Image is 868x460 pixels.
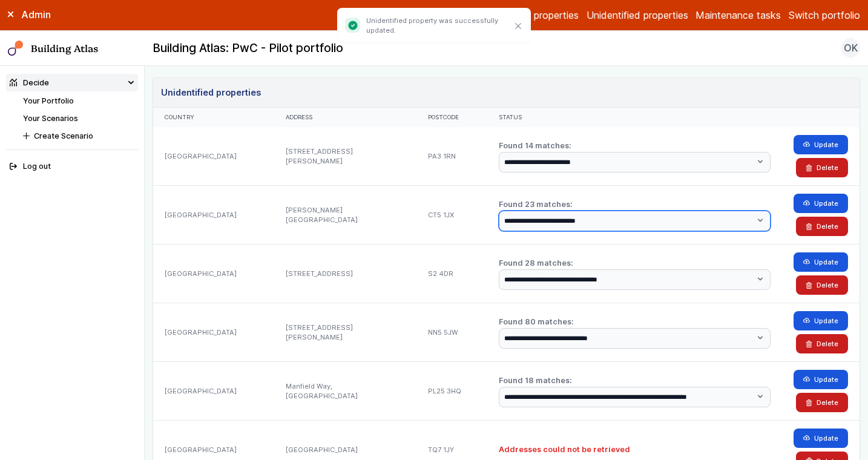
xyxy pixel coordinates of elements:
[153,127,274,185] div: [GEOGRAPHIC_DATA]
[153,185,274,244] div: [GEOGRAPHIC_DATA]
[794,370,848,389] button: Update
[6,74,139,91] summary: Decide
[794,194,848,213] button: Update
[499,140,771,151] h2: Found 14 matches:
[794,429,848,448] button: Update
[153,361,274,420] div: [GEOGRAPHIC_DATA]
[499,316,771,327] h2: Found 80 matches:
[153,41,343,56] h2: Building Atlas: PwC - Pilot portfolio
[794,252,848,272] button: Update
[366,16,510,35] p: Unidentified property was successfully updated.
[8,41,24,56] img: main-0bbd2752.svg
[510,18,526,34] button: Close
[153,244,274,303] div: [GEOGRAPHIC_DATA]
[274,127,416,185] div: [STREET_ADDRESS][PERSON_NAME]
[274,303,416,361] div: [STREET_ADDRESS][PERSON_NAME]
[499,199,771,210] h2: Found 23 matches:
[794,311,848,330] button: Update
[274,361,416,420] div: Manfield Way, [GEOGRAPHIC_DATA]
[789,8,860,22] button: Switch portfolio
[416,361,487,420] div: PL25 3HQ
[161,86,261,99] h3: Unidentified properties
[841,38,860,57] button: OK
[23,96,74,105] a: Your Portfolio
[165,114,263,122] div: Country
[19,127,138,145] button: Create Scenario
[153,303,274,361] div: [GEOGRAPHIC_DATA]
[499,257,771,269] h2: Found 28 matches:
[23,114,78,123] a: Your Scenarios
[416,127,487,185] div: PA3 1RN
[274,244,416,303] div: [STREET_ADDRESS]
[428,114,475,122] div: Postcode
[274,185,416,244] div: [PERSON_NAME][GEOGRAPHIC_DATA]
[499,444,771,455] h2: Addresses could not be retrieved
[587,8,688,22] a: Unidentified properties
[6,158,139,176] button: Log out
[794,135,848,154] button: Update
[416,303,487,361] div: NN5 5JW
[796,275,848,295] button: Delete
[499,375,771,386] h2: Found 18 matches:
[499,114,771,122] div: Status
[796,158,848,177] button: Delete
[286,114,405,122] div: Address
[796,217,848,236] button: Delete
[796,393,848,412] button: Delete
[416,244,487,303] div: S2 4DR
[796,334,848,353] button: Delete
[416,185,487,244] div: CT5 1JX
[844,41,858,55] span: OK
[695,8,781,22] a: Maintenance tasks
[10,77,49,88] div: Decide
